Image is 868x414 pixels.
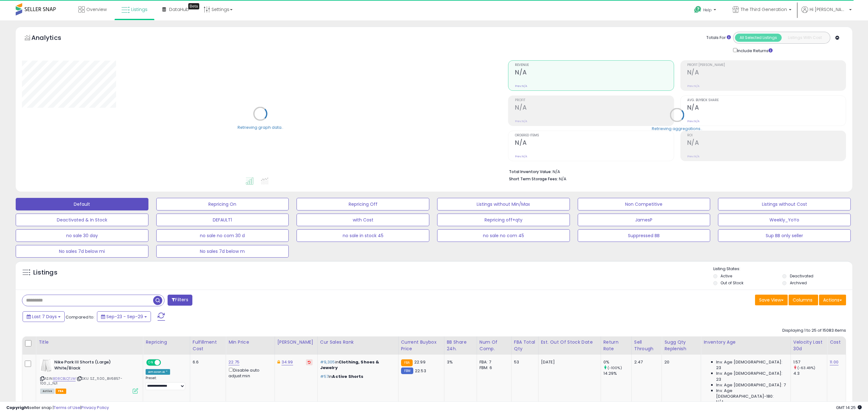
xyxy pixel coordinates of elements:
[16,214,148,226] button: Deactivated & In Stock
[781,34,828,42] button: Listings With Cost
[810,6,847,13] span: Hi [PERSON_NAME]
[156,229,289,242] button: no sale no com 30 d
[728,47,780,54] div: Include Returns
[188,3,199,9] div: Tooltip anchor
[718,214,851,226] button: Weekly_YoYo
[703,7,712,13] span: Help
[578,214,710,226] button: JamesP
[801,6,852,20] a: Hi [PERSON_NAME]
[156,245,289,258] button: No sales 7d below m
[437,198,570,210] button: Listings without Min/Max
[169,6,189,13] span: DataHub
[297,214,429,226] button: with Cost
[156,214,289,226] button: DEFAULT1
[6,405,29,411] strong: Copyright
[16,198,148,210] button: Default
[735,34,782,42] button: All Selected Listings
[31,33,73,44] h5: Analytics
[578,198,710,210] button: Non Competitive
[16,229,148,242] button: no sale 30 day
[652,126,702,131] div: Retrieving aggregations..
[718,198,851,210] button: Listings without Cost
[16,245,148,258] button: No sales 7d below mi
[86,6,107,13] span: Overview
[694,6,702,14] i: Get Help
[437,214,570,226] button: Repricing off+qty
[706,35,731,41] div: Totals For
[156,198,289,210] button: Repricing On
[297,229,429,242] button: no sale in stock 45
[297,198,429,210] button: Repricing Off
[689,1,722,20] a: Help
[131,6,147,13] span: Listings
[718,229,851,242] button: Sup BB only seller
[741,6,787,13] span: The Third Generation
[578,229,710,242] button: Suppressed BB
[238,124,283,130] div: Retrieving graph data..
[6,405,109,411] div: seller snap | |
[437,229,570,242] button: no sale no com 45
